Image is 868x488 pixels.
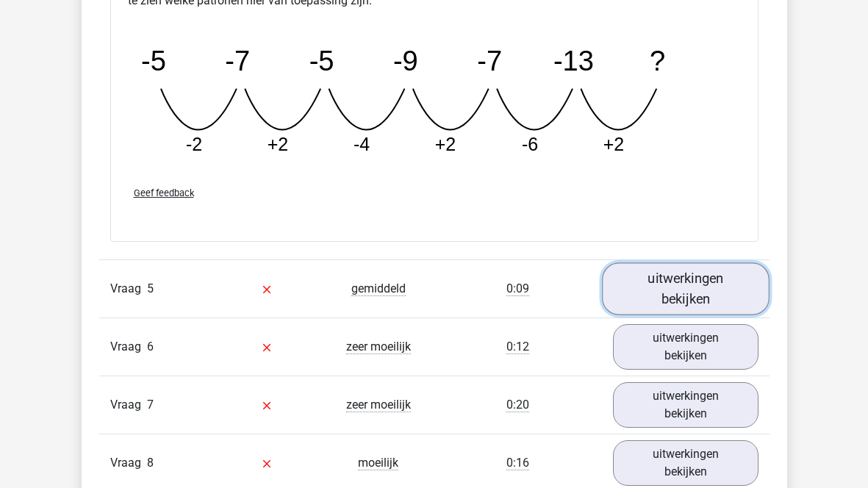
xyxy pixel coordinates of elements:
span: 7 [147,398,154,412]
span: 0:12 [506,340,529,354]
span: 8 [147,456,154,470]
a: uitwerkingen bekijken [613,324,758,370]
tspan: +2 [603,134,624,154]
tspan: +2 [267,134,288,154]
span: Geef feedback [134,187,194,198]
span: 6 [147,340,154,354]
span: 0:09 [506,281,529,296]
a: uitwerkingen bekijken [602,262,770,315]
span: 0:20 [506,398,529,412]
span: zeer moeilijk [346,398,411,412]
tspan: -7 [225,46,250,76]
tspan: -6 [521,134,537,154]
span: 0:16 [506,456,529,470]
tspan: +2 [434,134,456,154]
span: gemiddeld [351,281,406,296]
a: uitwerkingen bekijken [613,382,758,428]
span: Vraag [110,280,147,298]
span: Vraag [110,396,147,414]
tspan: -5 [309,46,334,76]
span: moeilijk [358,456,398,470]
span: 5 [147,281,154,295]
tspan: -5 [141,46,166,76]
tspan: -4 [353,134,369,154]
span: zeer moeilijk [346,340,411,354]
span: Vraag [110,454,147,472]
a: uitwerkingen bekijken [613,440,758,486]
span: Vraag [110,338,147,356]
tspan: -2 [185,134,201,154]
tspan: -9 [392,46,417,76]
tspan: -7 [477,46,502,76]
tspan: ? [650,46,665,76]
tspan: -13 [553,46,593,76]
